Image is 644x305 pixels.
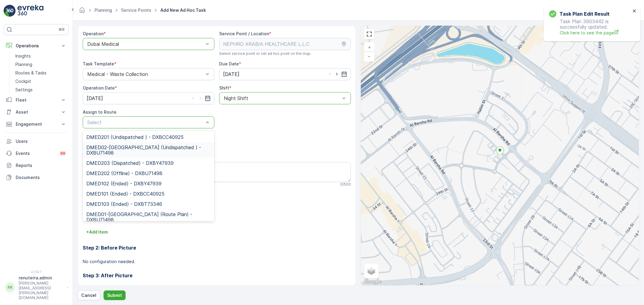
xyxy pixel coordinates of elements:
p: Submit [107,292,122,298]
h3: Step 2: Before Picture [83,244,351,251]
img: Google [363,278,383,285]
a: Cockpit [13,77,69,86]
a: Zoom Out [365,52,374,61]
span: DMED103 (Ended) - DXBT73346 [86,201,162,207]
span: DMED202 (Offline) - DXBU71498 [86,171,162,176]
p: Asset [16,109,57,115]
a: Planning [95,8,112,13]
span: DMED01-[GEOGRAPHIC_DATA] (Route Plan) - DXBU71498 [86,212,211,222]
button: Engagement [4,118,69,130]
label: Assign to Route [83,109,117,115]
a: View Fullscreen [365,30,374,39]
span: DMED101 (Ended) - DXBCC40925 [86,191,165,197]
p: Select [87,119,204,126]
h3: Step 3: After Picture [83,272,351,279]
a: Service Points [121,8,151,13]
label: Shift [219,85,229,90]
input: NEPHRO ARABIA HEALTHCARE L.L.C [219,38,351,50]
button: close [633,8,637,14]
button: Fleet [4,94,69,106]
h2: Task Template Configuration [83,197,351,206]
p: Routes & Tasks [15,70,46,76]
a: Users [4,135,69,147]
a: Routes & Tasks [13,69,69,77]
span: DMED201 (Undispatched ) - DXBCC40925 [86,134,184,140]
p: Documents [16,175,66,181]
p: + Add Item [86,229,108,235]
label: Operation [83,31,104,36]
a: Open this area in Google Maps (opens a new window) [363,278,383,285]
a: Documents [4,171,69,184]
a: Events99 [4,147,69,159]
button: Cancel [78,291,100,300]
p: Engagement [16,121,57,127]
a: Planning [13,60,69,69]
p: Planning [15,61,32,68]
a: Homepage [79,9,85,14]
p: Operations [16,43,57,49]
span: v 1.50.1 [4,270,69,274]
label: Due Date [219,61,239,66]
label: Task Template [83,61,114,66]
p: 99 [60,151,65,156]
p: Insights [15,53,31,59]
p: Task Plan 3903442 is successfully updated. [549,19,631,36]
p: Events [16,150,56,156]
a: Layers [365,264,378,278]
button: +Add Item [83,227,111,237]
button: Operations [4,40,69,52]
span: Select service point or set ad hoc point on the map. [219,51,311,56]
p: Cancel [81,292,96,298]
a: Settings [13,86,69,94]
button: RRrenuterra.admin[PERSON_NAME][EMAIL_ADDRESS][PERSON_NAME][DOMAIN_NAME] [4,275,69,300]
a: Insights [13,52,69,60]
p: Settings [15,87,33,93]
p: ⌘B [59,27,65,32]
p: 0 / 500 [340,182,351,187]
label: Operation Date [83,85,115,90]
input: dd/mm/yyyy [83,92,214,104]
span: Add New Ad Hoc Task [159,7,207,13]
span: DMED203 (Dispatched) - DXBY47939 [86,160,174,166]
img: logo_light-DOdMpM7g.png [18,5,43,17]
h3: Step 1: Waste & Bin Type [83,213,351,220]
p: Cockpit [15,78,31,84]
p: Reports [16,162,66,168]
a: Reports [4,159,69,171]
span: DMED102 (Ended) - DXBY47939 [86,181,162,186]
button: Asset [4,106,69,118]
span: + [368,45,371,50]
p: Users [16,138,66,144]
img: logo [4,5,16,17]
div: RR [5,283,15,292]
p: Fleet [16,97,57,103]
button: Submit [104,291,126,300]
p: [PERSON_NAME][EMAIL_ADDRESS][PERSON_NAME][DOMAIN_NAME] [19,281,64,300]
span: − [368,54,371,59]
input: dd/mm/yyyy [219,68,351,80]
label: Service Point / Location [219,31,269,36]
a: Zoom In [365,43,374,52]
span: DMED02-[GEOGRAPHIC_DATA] (Undispatched ) - DXBU71498 [86,145,211,156]
p: No configuration needed. [83,259,351,265]
p: renuterra.admin [19,275,64,281]
a: Click here to see the page [560,30,631,36]
h3: Task Plan Edit Result [559,10,610,17]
